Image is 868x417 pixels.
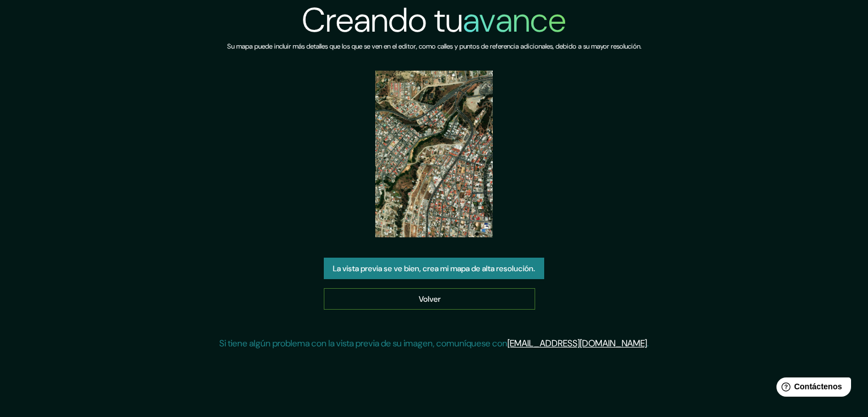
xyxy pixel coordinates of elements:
[767,373,856,405] iframe: Lanzador de widgets de ayuda
[647,337,649,349] font: .
[227,42,641,51] font: Su mapa puede incluir más detalles que los que se ven en el editor, como calles y puntos de refer...
[333,263,535,273] font: La vista previa se ve bien, crea mi mapa de alta resolución.
[219,337,507,349] font: Si tiene algún problema con la vista previa de su imagen, comuníquese con
[507,337,647,349] a: [EMAIL_ADDRESS][DOMAIN_NAME]
[324,288,535,310] a: Volver
[324,258,544,279] button: La vista previa se ve bien, crea mi mapa de alta resolución.
[419,294,441,304] font: Volver
[375,71,493,237] img: vista previa del mapa creado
